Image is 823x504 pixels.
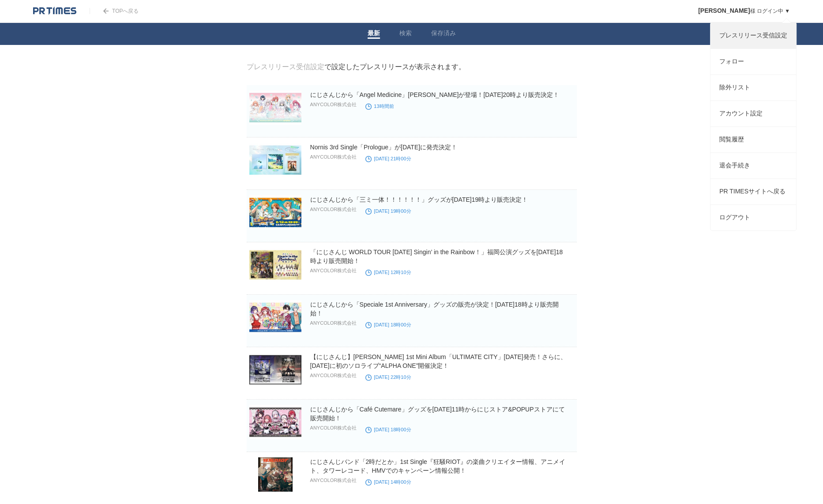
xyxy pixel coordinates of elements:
p: ANYCOLOR株式会社 [310,372,357,379]
a: 「にじさんじ WORLD TOUR [DATE] Singin’ in the Rainbow！」福岡公演グッズを[DATE]18時より販売開始！ [310,248,563,264]
p: ANYCOLOR株式会社 [310,154,357,160]
time: 13時間前 [365,104,394,109]
a: TOPへ戻る [90,8,139,14]
a: 最新 [368,30,380,39]
img: にじさんじから「三ミ一体！！！！！！」グッズが2025年8月13日(水)19時より販売決定！ [249,195,301,230]
a: にじさんじから「Speciale 1st Anniversary」グッズの販売が決定！[DATE]18時より販売開始！ [310,301,559,317]
img: にじさんじから「Speciale 1st Anniversary」グッズの販売が決定！2025年8月13日(水)18時より販売開始！ [249,300,301,334]
p: ANYCOLOR株式会社 [310,101,357,108]
img: arrow.png [103,8,109,14]
img: logo.png [33,7,76,15]
time: [DATE] 12時10分 [365,270,411,275]
a: 除外リスト [710,75,796,100]
div: で設定したプレスリリースが表示されます。 [247,63,466,72]
p: ANYCOLOR株式会社 [310,267,357,274]
img: にじさんじから「Angel Medicine」グッズが登場！2025年8月14日(木)20時より販売決定！ [249,90,301,125]
a: [PERSON_NAME]様 ログイン中 ▼ [698,8,790,14]
time: [DATE] 18時00分 [365,322,411,327]
a: 検索 [399,30,412,39]
time: [DATE] 19時00分 [365,208,411,214]
a: 退会手続き [710,153,796,178]
a: にじさんじから「Angel Medicine」[PERSON_NAME]が登場！[DATE]20時より販売決定！ [310,91,560,98]
span: [PERSON_NAME] [698,7,750,14]
p: ANYCOLOR株式会社 [310,425,357,431]
img: 「にじさんじ WORLD TOUR 2025 Singin’ in the Rainbow！」福岡公演グッズを2025年8月13日(水)18時より販売開始！ [249,248,301,282]
a: 閲覧履歴 [710,127,796,152]
a: ログアウト [710,205,796,230]
img: Nornis 3rd Single「Prologue」が2025年10月29日(水)に発売決定！ [249,143,301,177]
time: [DATE] 18時00分 [365,427,411,432]
img: にじさんじから「Café Cutemare」グッズを2025年8月23日(土)11時からにじストア&POPUPストアにて販売開始！ [249,405,301,439]
p: ANYCOLOR株式会社 [310,206,357,213]
img: にじさんじバンド「2時だとか」1st Single『狂騒RIOT』の楽曲クリエイター情報、アニメイト、タワーレコード、HMVでのキャンペーン情報公開！ [249,457,301,492]
a: にじさんじから「三ミ一体！！！！！！」グッズが[DATE]19時より販売決定！ [310,196,528,203]
a: PR TIMESサイトへ戻る [710,179,796,204]
a: プレスリリース受信設定 [710,23,796,48]
time: [DATE] 21時00分 [365,156,411,161]
a: にじさんじから「Café Cutemare」グッズを[DATE]11時からにじストア&POPUPストアにて販売開始！ [310,406,565,422]
a: にじさんじバンド「2時だとか」1st Single『狂騒RIOT』の楽曲クリエイター情報、アニメイト、タワーレコード、HMVでのキャンペーン情報公開！ [310,458,566,474]
time: [DATE] 22時10分 [365,374,411,380]
a: Nornis 3rd Single「Prologue」が[DATE]に発売決定！ [310,144,458,151]
a: アカウント設定 [710,101,796,126]
p: ANYCOLOR株式会社 [310,477,357,484]
a: 保存済み [431,30,456,39]
a: 【にじさんじ】[PERSON_NAME] 1st Mini Album「ULTIMATE CITY」[DATE]発売！さらに、[DATE]に初のソロライブ“ALPHA ONE”開催決定！ [310,353,567,369]
a: フォロー [710,49,796,74]
time: [DATE] 14時00分 [365,479,411,485]
p: ANYCOLOR株式会社 [310,320,357,326]
img: 【にじさんじ】加賀美ハヤト 1st Mini Album「ULTIMATE CITY」2025年11月5日(水)発売！さらに、2026年1月17日(土)に初のソロライブ“ALPHA ONE”開催決定！ [249,352,301,387]
a: プレスリリース受信設定 [247,63,324,70]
